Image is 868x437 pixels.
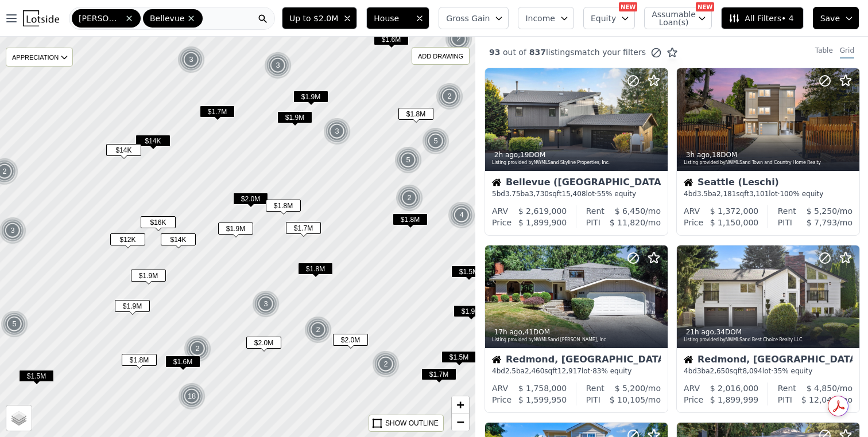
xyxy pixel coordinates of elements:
div: NEW [696,2,714,11]
span: $1.7M [200,106,235,118]
div: $1.7M [200,106,235,122]
div: 2 [445,25,472,53]
span: $16K [141,216,176,228]
div: /mo [600,217,661,228]
div: /mo [792,217,852,228]
div: $1.6M [165,356,200,372]
span: All Filters • 4 [728,13,793,24]
span: [PERSON_NAME][GEOGRAPHIC_DATA] [79,13,122,24]
span: − [457,415,464,429]
div: /mo [796,205,852,217]
div: $14K [161,233,196,250]
div: Price [492,394,511,405]
img: g1.png [448,201,476,229]
div: /mo [792,394,852,405]
div: $1.8M [398,108,433,124]
img: House [492,178,501,187]
span: + [457,397,464,412]
span: $1.5M [451,266,486,278]
span: 3,730 [529,190,549,198]
img: House [684,355,693,364]
span: $1.5M [441,351,476,363]
span: $ 4,850 [807,384,837,393]
time: 2025-08-21 15:50 [686,151,710,159]
div: SHOW OUTLINE [385,418,439,428]
span: 15,408 [562,190,586,198]
img: g1.png [323,118,351,145]
div: /mo [600,394,661,405]
span: $ 7,793 [807,218,837,227]
span: $1.8M [298,263,333,275]
img: g1.png [394,146,423,174]
img: g1.png [264,52,292,79]
img: g1.png [177,46,206,73]
div: $1.9M [277,111,312,128]
span: Up to $2.0M [289,13,338,24]
div: 3 [323,118,351,145]
span: Save [820,13,840,24]
div: $1.5M [451,266,486,282]
span: $ 1,372,000 [710,206,759,216]
div: Redmond, [GEOGRAPHIC_DATA] [684,355,852,366]
div: ARV [684,383,700,394]
div: NEW [619,2,637,11]
span: $1.5M [19,370,54,382]
button: Gross Gain [439,7,509,29]
div: $1.8M [393,213,428,230]
span: $ 5,250 [807,206,837,216]
div: Price [684,394,703,405]
img: g1.png [1,310,29,338]
button: All Filters• 4 [721,7,803,29]
div: $1.5M [19,370,54,387]
span: 12,917 [557,367,582,375]
div: , 34 DOM [684,327,854,337]
img: g1.png [178,383,206,410]
div: Rent [586,205,604,217]
div: $12K [110,233,145,250]
div: Bellevue ([GEOGRAPHIC_DATA]) [492,178,661,189]
span: Assumable Loan(s) [652,10,688,26]
div: ARV [684,205,700,217]
span: $ 1,899,900 [518,218,567,227]
div: APPRECIATION [6,48,73,67]
div: $1.9M [131,270,166,286]
div: 4 bd 2.5 ba sqft lot · 83% equity [492,366,661,376]
a: 21h ago,34DOMListing provided byNWMLSand Best Choice Realty LLCHouseRedmond, [GEOGRAPHIC_DATA]4bd... [676,245,859,413]
span: $ 10,105 [610,395,645,404]
span: $ 6,450 [615,206,645,216]
span: $12K [110,233,145,245]
div: Price [684,217,703,228]
div: 2 [184,335,211,362]
div: ARV [492,205,508,217]
span: $1.9M [131,270,166,282]
img: g1.png [396,184,424,212]
div: $1.9M [115,300,150,317]
img: House [492,355,501,364]
div: $2.0M [246,337,281,353]
div: 5 [1,310,28,338]
div: out of listings [475,46,678,58]
span: $1.9M [218,223,253,235]
img: g1.png [304,316,332,344]
span: $ 11,820 [610,218,645,227]
div: 5 [422,127,449,155]
span: $1.7M [286,222,321,234]
div: Price [492,217,511,228]
div: 4 bd 3.5 ba sqft lot · 100% equity [684,189,852,198]
span: $2.0M [333,334,368,346]
span: $1.8M [266,200,301,212]
div: Listing provided by NWMLS and Best Choice Realty LLC [684,337,854,344]
div: $1.5M [441,351,476,368]
span: $1.9M [454,305,489,317]
div: , 18 DOM [684,150,854,159]
span: $1.9M [277,111,312,123]
div: Redmond, [GEOGRAPHIC_DATA] [492,355,661,366]
span: Income [525,13,555,24]
a: 17h ago,41DOMListing provided byNWMLSand [PERSON_NAME], IncHouseRedmond, [GEOGRAPHIC_DATA]4bd2.5b... [485,245,667,413]
div: Table [815,46,833,58]
div: 2 [436,83,463,110]
div: $1.7M [286,222,321,239]
div: Rent [778,383,796,394]
div: $1.7M [421,368,456,385]
span: $ 1,899,999 [710,395,759,404]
